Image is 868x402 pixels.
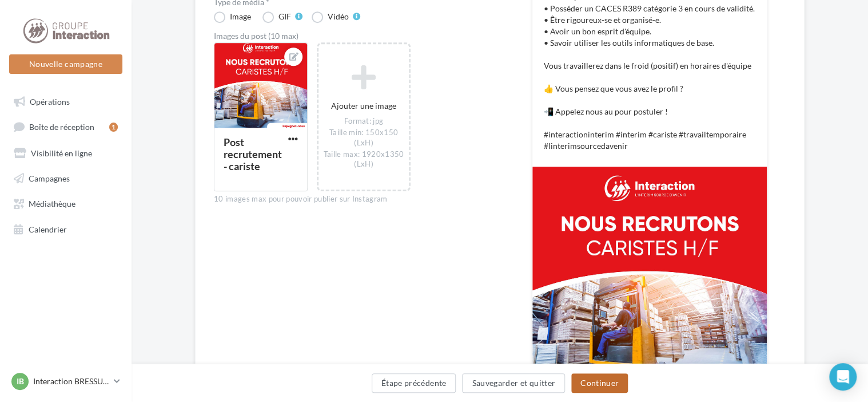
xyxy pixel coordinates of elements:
a: Visibilité en ligne [7,142,125,163]
p: Interaction BRESSUIRE [33,376,109,387]
div: 10 images max pour pouvoir publier sur Instagram [214,194,513,204]
span: Visibilité en ligne [31,148,92,157]
a: Opérations [7,90,125,111]
span: Campagnes [29,173,70,183]
button: Continuer [571,373,628,393]
div: GIF [278,13,291,21]
span: Opérations [30,96,70,106]
div: 1 [109,123,118,132]
a: Médiathèque [7,192,125,213]
span: Médiathèque [29,199,75,208]
button: Nouvelle campagne [9,54,122,74]
a: Campagnes [7,167,125,188]
span: Calendrier [29,224,67,234]
div: Images du post (10 max) [214,32,513,40]
a: Boîte de réception1 [7,116,125,137]
div: Post recrutement - cariste [224,136,282,172]
span: Boîte de réception [29,122,94,132]
a: IB Interaction BRESSUIRE [9,371,122,392]
div: Image [230,13,251,21]
div: Vidéo [328,13,349,21]
a: Calendrier [7,218,125,239]
button: Sauvegarder et quitter [462,373,565,393]
span: IB [17,376,24,387]
button: Étape précédente [372,373,456,393]
div: Open Intercom Messenger [829,363,857,391]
